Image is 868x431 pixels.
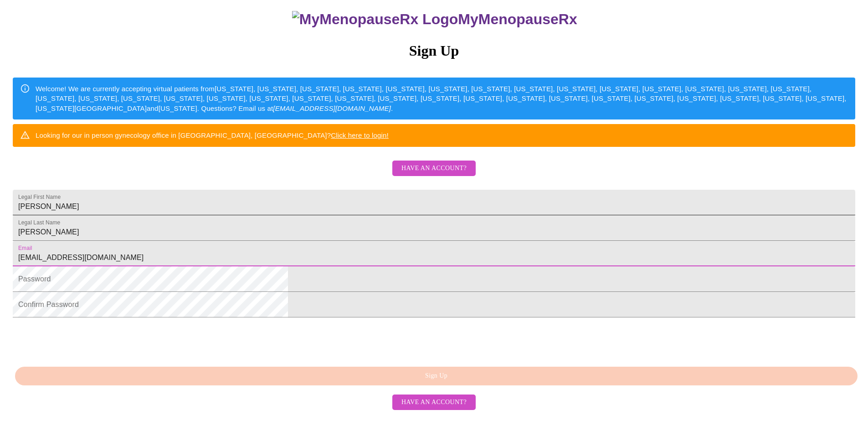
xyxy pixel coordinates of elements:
em: [EMAIL_ADDRESS][DOMAIN_NAME] [273,104,391,112]
a: Click here to login! [331,131,389,139]
a: Have an account? [390,171,478,178]
h3: Sign Up [13,42,855,59]
img: MyMenopauseRx Logo [292,11,458,28]
span: Have an account? [401,163,467,174]
button: Have an account? [392,395,476,410]
h3: MyMenopauseRx [14,11,856,28]
iframe: reCAPTCHA [13,322,151,358]
div: Welcome! We are currently accepting virtual patients from [US_STATE], [US_STATE], [US_STATE], [US... [36,80,848,117]
a: Have an account? [390,398,478,405]
button: Have an account? [392,161,476,177]
span: Have an account? [401,397,467,408]
div: Looking for our in person gynecology office in [GEOGRAPHIC_DATA], [GEOGRAPHIC_DATA]? [36,127,389,144]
